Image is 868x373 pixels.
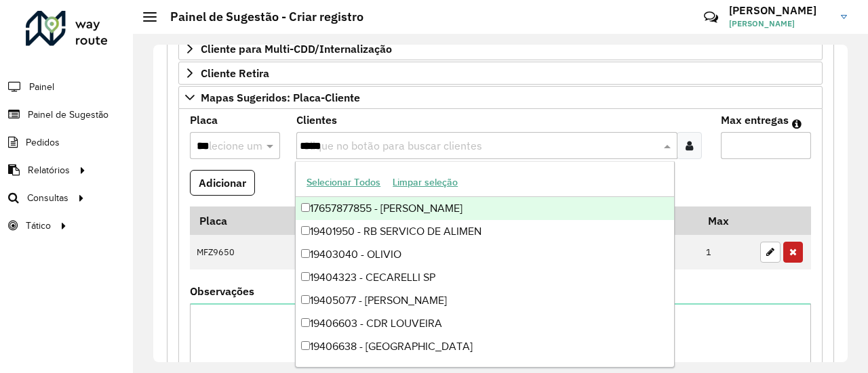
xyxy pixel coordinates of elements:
h2: Painel de Sugestão - Criar registro [157,9,363,24]
label: Placa [190,112,218,128]
button: Adicionar [190,170,255,196]
td: MFZ9650 [190,235,297,270]
div: 19406638 - [GEOGRAPHIC_DATA] [296,335,674,358]
label: Max entregas [721,112,789,128]
div: 17657877855 - [PERSON_NAME] [296,197,674,220]
span: [PERSON_NAME] [729,18,831,30]
h3: [PERSON_NAME] [729,4,831,17]
td: 1 [699,235,753,270]
a: Mapas Sugeridos: Placa-Cliente [178,86,823,109]
a: Cliente para Multi-CDD/Internalização [178,37,823,60]
span: Mapas Sugeridos: Placa-Cliente [201,92,360,103]
div: 19403040 - OLIVIO [296,243,674,266]
div: 19401950 - RB SERVICO DE ALIMEN [296,220,674,243]
div: 19406603 - CDR LOUVEIRA [296,312,674,335]
div: 19404323 - CECARELLI SP [296,266,674,289]
th: Placa [190,206,297,235]
span: Painel [29,80,54,94]
label: Observações [190,283,254,299]
button: Limpar seleção [387,172,464,193]
ng-dropdown-panel: Options list [295,161,675,368]
label: Clientes [296,112,337,128]
span: Consultas [27,191,68,205]
span: Tático [26,219,51,233]
span: Painel de Sugestão [28,108,108,122]
em: Máximo de clientes que serão colocados na mesma rota com os clientes informados [792,118,802,129]
span: Pedidos [26,135,60,150]
button: Selecionar Todos [300,172,387,193]
div: 19405077 - [PERSON_NAME] [296,289,674,312]
span: Cliente para Multi-CDD/Internalização [201,43,392,54]
span: Cliente Retira [201,68,269,79]
span: Relatórios [28,163,70,177]
th: Max [699,206,753,235]
a: Contato Rápido [696,3,726,32]
a: Cliente Retira [178,62,823,85]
